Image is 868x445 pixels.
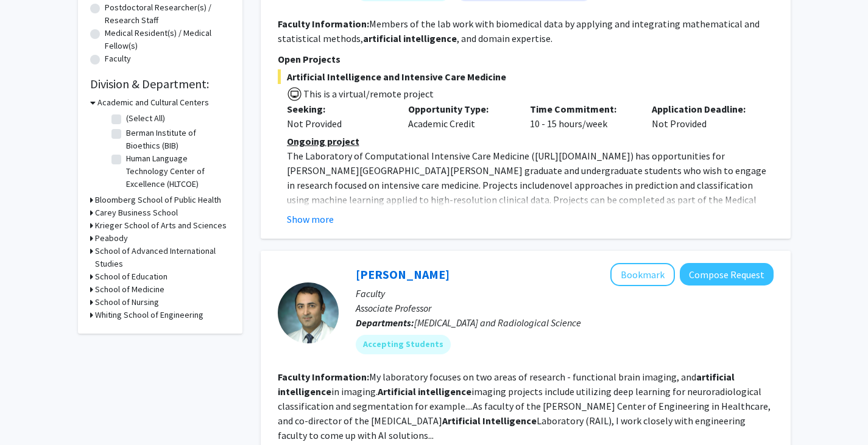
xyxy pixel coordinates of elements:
p: Open Projects [278,52,774,66]
h3: School of Education [95,270,168,283]
h3: School of Advanced International Studies [95,245,230,270]
b: Artificial [442,415,481,427]
p: Faculty [356,286,774,301]
label: Postdoctoral Researcher(s) / Research Staff [105,1,230,27]
span: This is a virtual/remote project [302,88,434,100]
p: Opportunity Type: [408,102,512,116]
div: 10 - 15 hours/week [521,102,643,131]
span: [MEDICAL_DATA] and Radiological Science [414,317,581,329]
span: ) has opportunities for [PERSON_NAME][GEOGRAPHIC_DATA][PERSON_NAME] graduate and undergraduate st... [287,150,766,191]
fg-read-more: My laboratory focuses on two areas of research - functional brain imaging, and in imaging. imagin... [278,371,771,441]
b: intelligence [403,32,457,44]
div: Not Provided [287,116,390,131]
label: Medical Resident(s) / Medical Fellow(s) [105,27,230,52]
p: Seeking: [287,102,390,116]
b: Intelligence [482,415,537,427]
button: Compose Request to Haris Sair [680,263,774,286]
iframe: Chat [9,390,52,436]
h3: Bloomberg School of Public Health [95,194,221,206]
h3: Whiting School of Engineering [95,309,203,321]
div: Academic Credit [399,102,521,131]
b: Faculty Information: [278,18,369,30]
p: Time Commitment: [530,102,633,116]
u: Ongoing project [287,135,359,147]
a: [PERSON_NAME] [356,267,450,282]
b: intelligence [418,385,471,398]
label: Faculty [105,52,131,65]
span: novel approaches in prediction and classification using machine learning applied to high-resoluti... [287,179,757,220]
h3: Carey Business School [95,206,178,219]
b: Departments: [356,317,414,329]
h3: Academic and Cultural Centers [97,96,209,109]
b: artificial [696,371,735,383]
h2: Division & Department: [90,77,230,91]
p: Associate Professor [356,301,774,315]
label: (Select All) [126,112,165,125]
mat-chip: Accepting Students [356,335,451,354]
b: artificial [363,32,401,44]
h3: Krieger School of Arts and Sciences [95,219,227,232]
b: Faculty Information: [278,371,369,383]
span: Artificial Intelligence and Intensive Care Medicine [278,69,774,84]
b: intelligence [278,385,331,398]
button: Add Haris Sair to Bookmarks [610,263,675,286]
label: Human Language Technology Center of Excellence (HLTCOE) [126,152,227,191]
h3: Peabody [95,232,128,245]
p: Application Deadline: [652,102,755,116]
fg-read-more: Members of the lab work with biomedical data by applying and integrating mathematical and statist... [278,18,760,44]
span: The Laboratory of Computational Intensive Care Medicine ( [287,150,535,162]
b: Artificial [378,385,416,398]
h3: School of Medicine [95,283,164,296]
button: Show more [287,212,334,226]
p: [URL][DOMAIN_NAME] Priority will be given to applicants who have completed coursework or have a d... [287,149,774,295]
label: Berman Institute of Bioethics (BIB) [126,127,227,152]
div: Not Provided [643,102,764,131]
h3: School of Nursing [95,296,159,309]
